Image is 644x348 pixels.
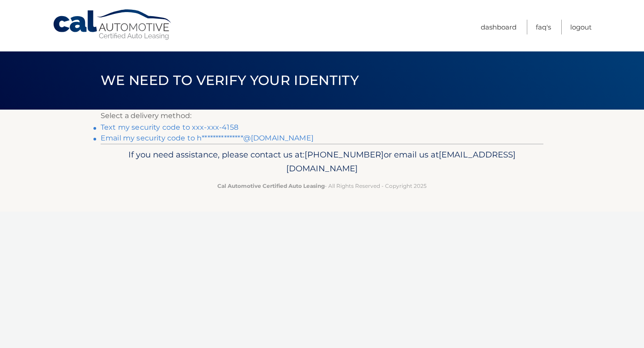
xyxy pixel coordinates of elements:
a: Text my security code to xxx-xxx-4158 [101,123,238,132]
a: Cal Automotive [52,9,173,41]
span: We need to verify your identity [101,72,359,89]
a: Logout [570,20,592,34]
a: FAQ's [536,20,551,34]
a: Dashboard [481,20,517,34]
span: [PHONE_NUMBER] [305,149,384,160]
p: Select a delivery method: [101,110,543,122]
p: - All Rights Reserved - Copyright 2025 [106,181,538,191]
strong: Cal Automotive Certified Auto Leasing [217,182,325,189]
p: If you need assistance, please contact us at: or email us at [106,148,538,176]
